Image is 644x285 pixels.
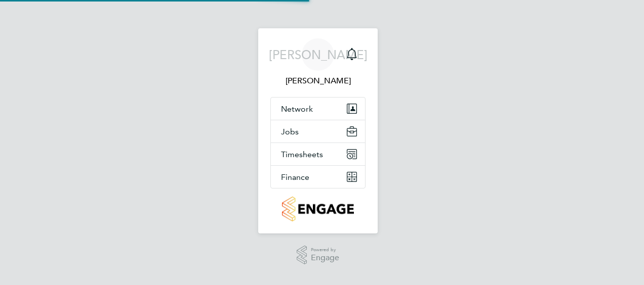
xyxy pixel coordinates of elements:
a: Powered byEngage [297,246,340,265]
span: Timesheets [281,150,323,159]
span: Network [281,104,313,114]
button: Finance [271,166,365,188]
button: Jobs [271,120,365,142]
span: Engage [311,254,339,262]
button: Timesheets [271,143,365,165]
span: [PERSON_NAME] [269,48,368,61]
span: Jobs [281,127,299,136]
nav: Main navigation [258,28,378,233]
span: Powered by [311,246,339,254]
a: Go to home page [270,197,366,221]
span: Finance [281,172,309,182]
img: countryside-properties-logo-retina.png [282,197,353,221]
span: James Archer [270,75,366,87]
button: Network [271,98,365,120]
a: [PERSON_NAME][PERSON_NAME] [270,38,366,87]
